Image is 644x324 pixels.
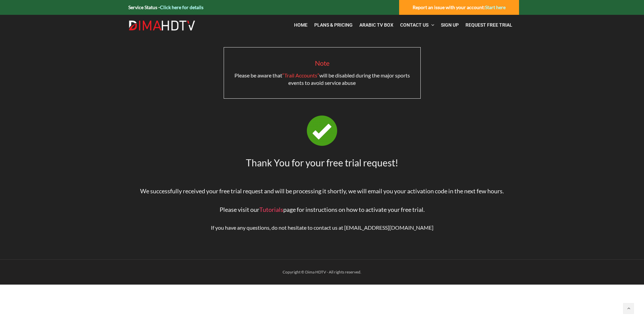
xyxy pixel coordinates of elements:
a: Start here [485,4,506,10]
a: Plans & Pricing [311,18,356,32]
strong: Service Status - [128,4,203,10]
a: Back to top [623,303,634,314]
span: Sign Up [441,22,459,28]
img: tick [307,116,337,146]
span: Arabic TV Box [359,22,393,28]
span: Contact Us [400,22,428,28]
a: Home [291,18,311,32]
span: Plans & Pricing [314,22,353,28]
span: We successfully received your free trial request and will be processing it shortly, we will email... [140,187,504,195]
span: Request Free Trial [465,22,512,28]
span: “Trail Accounts” [282,72,319,78]
span: If you have any questions, do not hesitate to contact us at [EMAIL_ADDRESS][DOMAIN_NAME] [211,224,433,231]
a: Arabic TV Box [356,18,397,32]
span: Home [294,22,308,28]
span: Thank You for your free trial request! [246,157,398,168]
img: Dima HDTV [128,20,196,31]
div: Copyright © Dima HDTV - All rights reserved. [125,268,519,276]
a: Tutorials [259,206,283,213]
a: Contact Us [397,18,438,32]
span: Please visit our page for instructions on how to activate your free trial. [220,206,425,213]
span: Note [315,59,329,67]
a: Request Free Trial [462,18,516,32]
strong: Report an issue with your account: [413,4,506,10]
a: Click here for details [160,4,203,10]
a: Sign Up [438,18,462,32]
span: Please be aware that will be disabled during the major sports events to avoid service abuse [234,72,410,86]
